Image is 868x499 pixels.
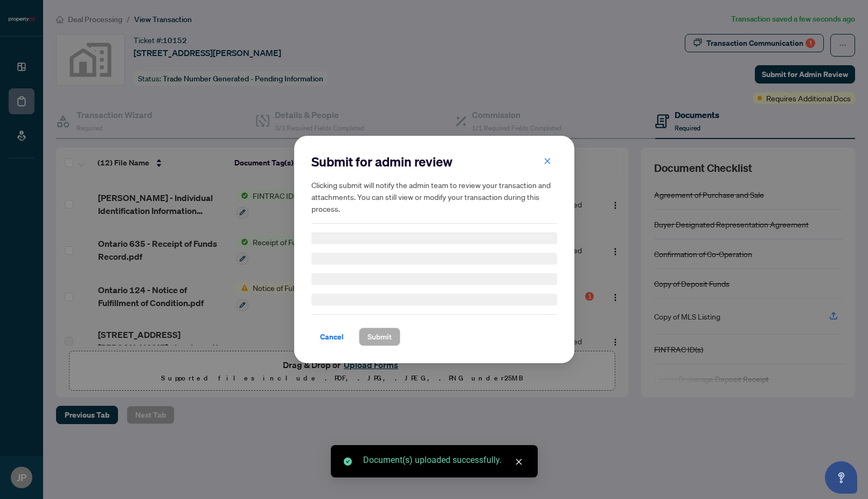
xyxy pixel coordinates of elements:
span: Cancel [320,328,344,345]
h2: Submit for admin review [311,153,557,170]
button: Open asap [825,461,857,494]
div: Document(s) uploaded successfully. [363,454,525,467]
button: Cancel [311,328,352,346]
span: close [515,458,523,466]
a: Close [513,456,525,468]
span: check-circle [344,458,352,466]
button: Submit [359,328,400,346]
span: close [544,157,551,165]
h5: Clicking submit will notify the admin team to review your transaction and attachments. You can st... [311,179,557,214]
